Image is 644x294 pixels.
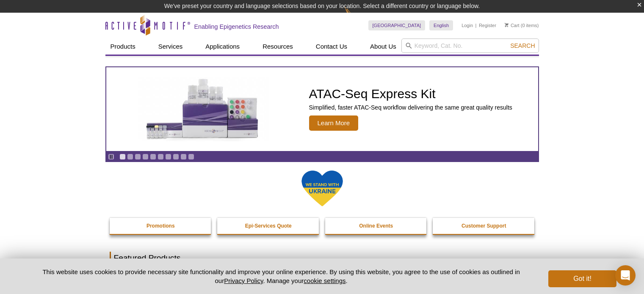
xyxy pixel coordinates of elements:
p: Simplified, faster ATAC-Seq workflow delivering the same great quality results [309,104,512,111]
strong: Online Events [359,223,393,229]
a: Promotions [110,218,212,234]
a: Customer Support [433,218,535,234]
a: Resources [257,38,298,55]
div: Open Intercom Messenger [615,265,636,286]
strong: Epi-Services Quote [245,223,292,229]
li: (0 items) [505,20,539,30]
li: | [475,20,477,30]
a: Register [479,22,496,28]
a: Go to slide 1 [119,154,126,160]
a: Toggle autoplay [108,154,114,160]
span: Search [510,42,535,49]
strong: Customer Support [462,223,506,229]
h2: ATAC-Seq Express Kit [309,88,512,100]
a: Privacy Policy [224,277,263,284]
span: Learn More [309,115,359,131]
strong: Promotions [146,223,175,229]
img: ATAC-Seq Express Kit [133,77,273,141]
a: Go to slide 4 [142,154,149,160]
a: Epi-Services Quote [217,218,320,234]
a: Cart [505,22,520,28]
a: Products [105,38,141,55]
img: Change Here [345,6,367,26]
a: Go to slide 6 [158,154,164,160]
a: Go to slide 8 [173,154,179,160]
img: Your Cart [505,23,509,27]
a: Go to slide 5 [150,154,156,160]
a: Go to slide 7 [165,154,171,160]
h2: Enabling Epigenetics Research [194,23,279,30]
input: Keyword, Cat. No. [401,38,539,53]
a: Go to slide 3 [135,154,141,160]
a: Services [153,38,188,55]
a: About Us [365,38,401,55]
a: Go to slide 2 [127,154,133,160]
a: ATAC-Seq Express Kit ATAC-Seq Express Kit Simplified, faster ATAC-Seq workflow delivering the sam... [106,67,538,151]
button: Search [508,42,537,49]
a: Go to slide 10 [188,154,194,160]
h2: Featured Products [110,252,535,264]
a: Login [462,22,473,28]
a: Go to slide 9 [180,154,187,160]
img: We Stand With Ukraine [301,170,343,207]
button: Got it! [548,270,616,287]
a: [GEOGRAPHIC_DATA] [368,20,426,30]
a: Contact Us [311,38,352,55]
a: English [429,20,453,30]
a: Applications [200,38,245,55]
a: Online Events [325,218,428,234]
p: This website uses cookies to provide necessary site functionality and improve your online experie... [28,267,535,285]
article: ATAC-Seq Express Kit [106,67,538,151]
button: cookie settings [304,277,345,284]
